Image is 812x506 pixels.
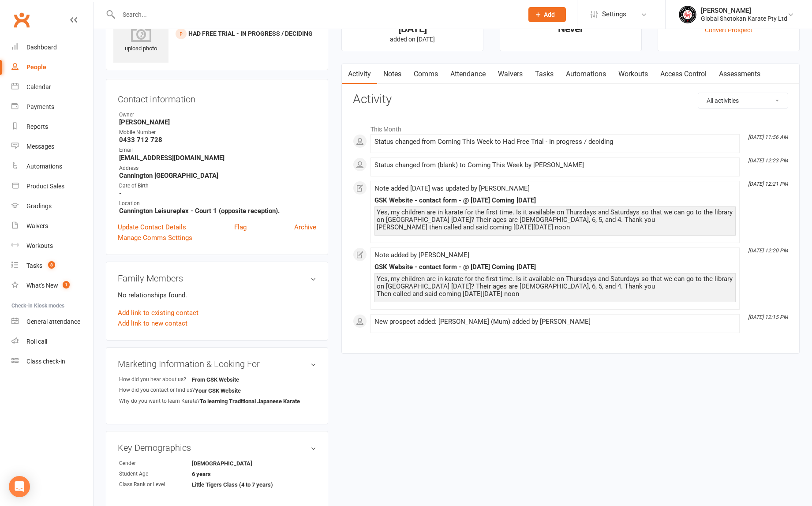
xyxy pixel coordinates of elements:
a: General attendance kiosk mode [11,312,93,332]
a: Class kiosk mode [11,352,93,371]
a: Waivers [492,64,529,84]
i: [DATE] 12:23 PM [748,157,788,164]
a: Clubworx [11,9,33,31]
a: Add link to existing contact [118,307,198,318]
a: Workouts [612,64,654,84]
div: GSK Website - contact form - @ [DATE] Coming [DATE] [374,263,736,271]
strong: [DEMOGRAPHIC_DATA] [192,460,252,467]
div: Yes, my children are in karate for the first time. Is it available on Thursdays and Saturdays so ... [377,275,733,298]
a: Roll call [11,332,93,352]
i: [DATE] 11:56 AM [748,134,788,140]
strong: Cannington Leisureplex - Court 1 (opposite reception). [119,207,316,215]
h3: Activity [353,93,788,106]
a: Archive [294,222,316,232]
a: Reports [11,117,93,137]
div: Roll call [26,338,47,345]
i: [DATE] 12:15 PM [748,314,788,320]
strong: From GSK Website [192,376,243,383]
i: [DATE] 12:20 PM [748,247,788,254]
div: Mobile Number [119,128,316,137]
a: Activity [342,64,377,84]
a: Convert Prospect [705,26,752,34]
div: Note added [DATE] was updated by [PERSON_NAME] [374,185,736,192]
a: Tasks 8 [11,256,93,276]
div: Payments [26,103,54,110]
div: upload photo [113,24,168,53]
strong: Cannington [GEOGRAPHIC_DATA] [119,172,316,180]
a: Product Sales [11,176,93,196]
div: Open Intercom Messenger [9,476,30,497]
strong: Your GSK Website [195,387,246,394]
div: Note added by [PERSON_NAME] [374,251,736,259]
div: Email [119,146,316,154]
a: Attendance [444,64,492,84]
i: [DATE] 12:21 PM [748,181,788,187]
strong: [PERSON_NAME] [119,118,316,126]
div: Gradings [26,202,52,210]
a: Waivers [11,216,93,236]
a: Tasks [529,64,560,84]
span: Settings [602,4,626,24]
strong: 6 years [192,471,243,477]
h3: Key Demographics [118,443,316,453]
a: Calendar [11,77,93,97]
a: Automations [11,157,93,176]
a: Manage Comms Settings [118,232,192,243]
strong: 0433 712 728 [119,136,316,144]
div: Owner [119,111,316,119]
span: Add [544,11,555,18]
a: Add link to new contact [118,318,187,329]
div: Class check-in [26,358,65,365]
div: Workouts [26,242,53,249]
a: People [11,57,93,77]
div: Status changed from (blank) to Coming This Week by [PERSON_NAME] [374,161,736,169]
img: thumb_image1750234934.png [679,6,696,23]
div: How did you contact or find us? [119,386,195,394]
div: Class Rank or Level [119,480,192,489]
div: Student Age [119,470,192,478]
div: Status changed from Coming This Week to Had Free Trial - In progress / deciding [374,138,736,146]
div: General attendance [26,318,80,325]
a: Comms [408,64,444,84]
div: Global Shotokan Karate Pty Ltd [701,15,787,22]
button: Add [528,7,566,22]
div: New prospect added: [PERSON_NAME] (Mum) added by [PERSON_NAME] [374,318,736,326]
div: Date of Birth [119,182,316,190]
strong: - [119,189,316,197]
a: Automations [560,64,612,84]
div: [DATE] [350,24,475,34]
div: Reports [26,123,48,130]
a: Payments [11,97,93,117]
a: Notes [377,64,408,84]
div: Why do you want to learn Karate? [119,397,200,405]
div: How did you hear about us? [119,375,192,384]
div: Waivers [26,222,48,229]
span: 1 [63,281,70,289]
div: Address [119,164,316,172]
a: Update Contact Details [118,222,186,232]
strong: [EMAIL_ADDRESS][DOMAIN_NAME] [119,154,316,162]
div: GSK Website - contact form - @ [DATE] Coming [DATE] [374,197,736,204]
div: Tasks [26,262,42,269]
div: Messages [26,143,54,150]
h3: Marketing Information & Looking For [118,359,316,369]
span: 8 [48,261,55,269]
span: Had Free Trial - In progress / deciding [188,30,313,37]
div: People [26,64,46,71]
a: Workouts [11,236,93,256]
strong: To learning Traditional Japanese Karate [200,398,300,405]
div: [PERSON_NAME] [701,7,787,15]
a: Access Control [654,64,713,84]
input: Search... [116,8,517,21]
div: Location [119,199,316,208]
a: Assessments [713,64,767,84]
div: What's New [26,282,58,289]
p: added on [DATE] [350,36,475,43]
div: Automations [26,163,62,170]
h3: Family Members [118,274,316,283]
a: Flag [234,222,247,232]
a: Gradings [11,196,93,216]
li: This Month [353,120,788,134]
div: Calendar [26,83,51,90]
div: Yes, my children are in karate for the first time. Is it available on Thursdays and Saturdays so ... [377,209,733,231]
